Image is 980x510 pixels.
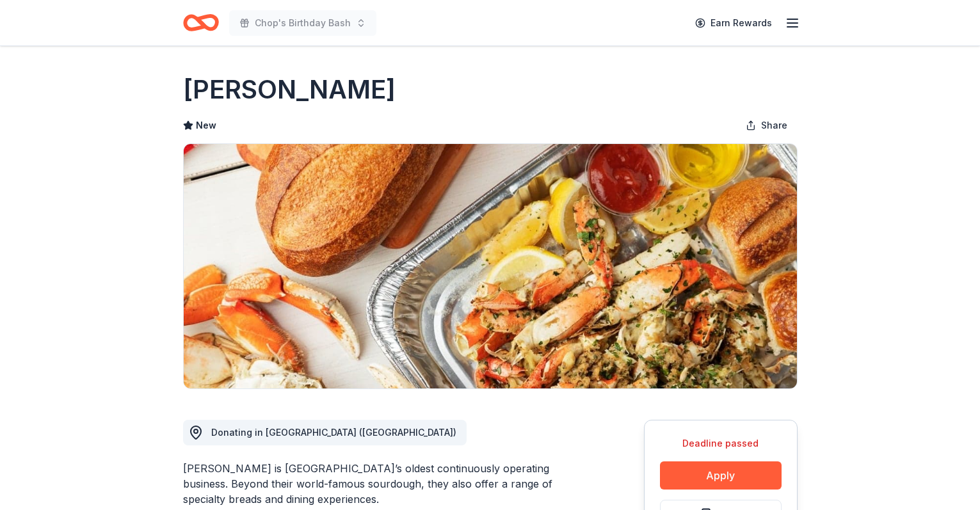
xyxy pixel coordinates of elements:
[183,461,582,507] div: [PERSON_NAME] is [GEOGRAPHIC_DATA]’s oldest continuously operating business. Beyond their world-f...
[255,15,351,31] span: Chop's Birthday Bash
[184,144,797,388] img: Image for Boudin Bakery
[183,8,219,38] a: Home
[660,461,782,490] button: Apply
[761,118,787,133] span: Share
[687,12,780,35] a: Earn Rewards
[196,118,216,133] span: New
[183,72,396,108] h1: [PERSON_NAME]
[229,10,376,36] button: Chop's Birthday Bash
[735,113,798,138] button: Share
[660,436,782,451] div: Deadline passed
[211,427,456,438] span: Donating in [GEOGRAPHIC_DATA] ([GEOGRAPHIC_DATA])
